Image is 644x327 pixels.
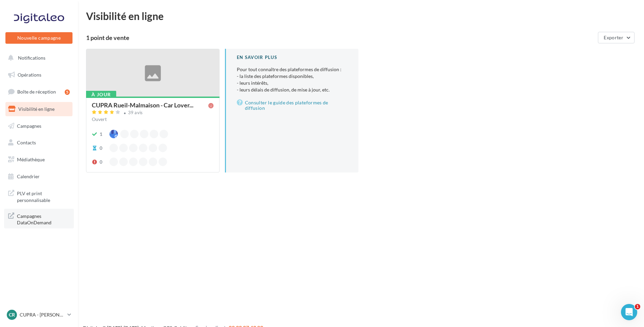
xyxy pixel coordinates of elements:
span: 1 [635,304,640,309]
p: Pour tout connaître des plateformes de diffusion : [237,66,348,93]
a: Contacts [4,136,74,150]
span: Exporter [604,35,623,40]
span: Calendrier [17,173,40,179]
div: 5 [65,89,70,95]
a: Calendrier [4,169,74,184]
a: PLV et print personnalisable [4,186,74,206]
a: Visibilité en ligne [4,102,74,116]
a: Médiathèque [4,152,74,167]
span: Visibilité en ligne [18,106,55,112]
iframe: Intercom live chat [621,304,637,320]
span: PLV et print personnalisable [17,189,70,203]
span: CUPRA Rueil-Malmaison - Car Lover... [92,102,193,108]
span: Campagnes [17,123,41,128]
div: Visibilité en ligne [86,11,636,21]
div: 1 point de vente [86,35,595,41]
p: CUPRA - [PERSON_NAME] [20,311,65,318]
a: Boîte de réception5 [4,84,74,99]
div: À jour [86,91,116,98]
button: Exporter [598,32,635,43]
a: CR CUPRA - [PERSON_NAME] [5,308,72,321]
span: CR [9,311,15,318]
a: Consulter le guide des plateformes de diffusion [237,99,348,112]
span: Opérations [18,72,41,78]
span: Boîte de réception [17,89,56,95]
span: Campagnes DataOnDemand [17,211,70,226]
div: 1 [100,131,102,138]
li: - leurs délais de diffusion, de mise à jour, etc. [237,86,348,93]
span: Notifications [18,55,45,61]
a: Campagnes [4,119,74,133]
div: En savoir plus [237,54,348,61]
a: Campagnes DataOnDemand [4,209,74,229]
span: Médiathèque [17,157,45,162]
a: Opérations [4,68,74,82]
div: 0 [100,145,102,151]
button: Notifications [4,51,71,65]
span: Contacts [17,140,36,145]
div: 0 [100,159,102,165]
li: - la liste des plateformes disponibles, [237,73,348,80]
span: Ouvert [92,116,107,122]
li: - leurs intérêts, [237,80,348,86]
div: 39 avis [128,110,143,115]
button: Nouvelle campagne [5,32,72,44]
a: 39 avis [92,109,214,117]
